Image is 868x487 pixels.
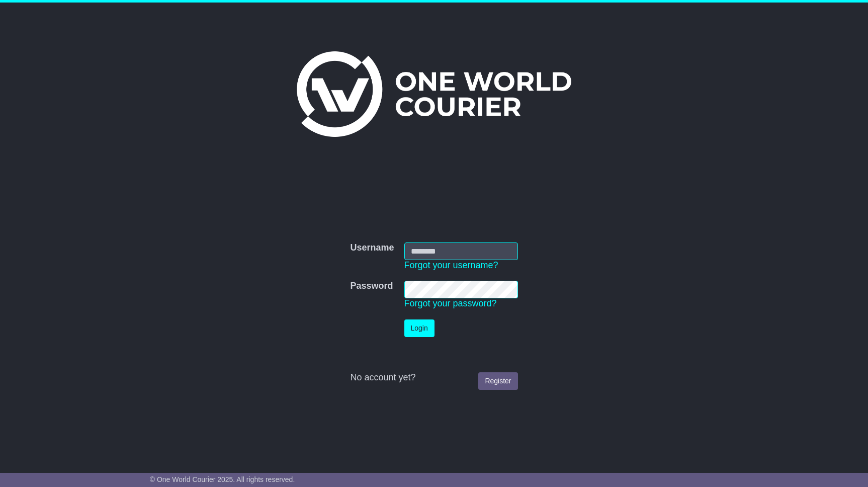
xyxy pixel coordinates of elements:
a: Forgot your password? [404,298,497,308]
div: No account yet? [350,372,517,383]
label: Password [350,281,393,292]
button: Login [404,319,435,337]
span: © One World Courier 2025. All rights reserved. [150,475,295,483]
label: Username [350,242,394,254]
a: Register [478,372,517,390]
img: One World [297,51,571,137]
a: Forgot your username? [404,260,498,270]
